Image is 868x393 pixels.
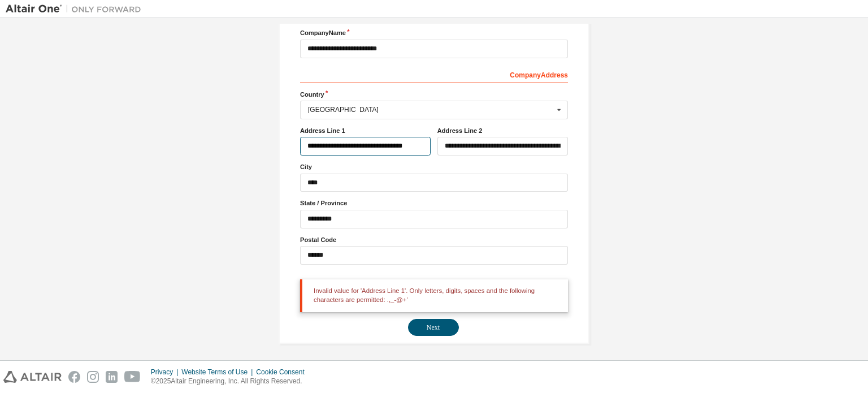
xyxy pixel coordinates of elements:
[6,3,147,15] img: Altair One
[87,371,99,383] img: instagram.svg
[300,162,568,171] label: City
[300,65,568,83] div: Company Address
[300,198,568,208] label: State / Province
[68,371,80,383] img: facebook.svg
[437,126,568,135] label: Address Line 2
[106,371,118,383] img: linkedin.svg
[300,28,568,37] label: Company Name
[300,279,568,313] div: Invalid value for 'Address Line 1'. Only letters, digits, spaces and the following characters are...
[300,235,568,244] label: Postal Code
[300,90,568,99] label: Country
[3,371,62,383] img: altair_logo.svg
[181,368,256,377] div: Website Terms of Use
[256,368,311,377] div: Cookie Consent
[124,371,141,383] img: youtube.svg
[151,368,181,377] div: Privacy
[308,106,554,113] div: [GEOGRAPHIC_DATA]
[300,126,431,135] label: Address Line 1
[408,319,459,336] button: Next
[151,377,311,386] p: © 2025 Altair Engineering, Inc. All Rights Reserved.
